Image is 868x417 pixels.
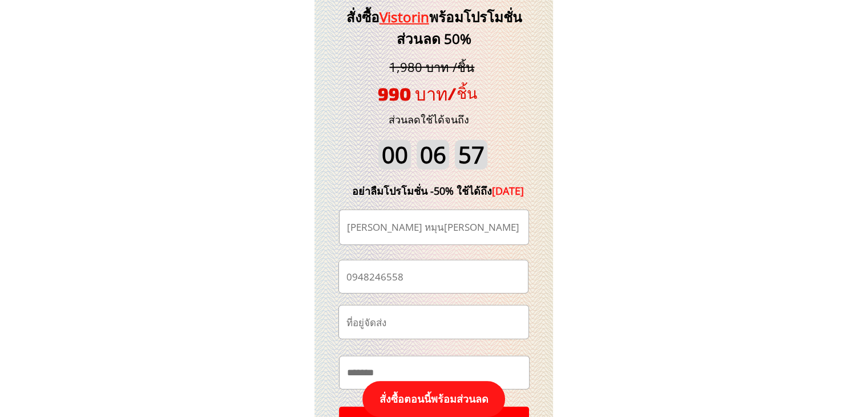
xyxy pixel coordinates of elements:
span: 990 บาท [378,83,447,104]
span: [DATE] [492,184,524,198]
input: เบอร์โทรศัพท์ [344,260,523,293]
span: Vistorin [380,7,429,26]
input: ที่อยู่จัดส่ง [344,306,524,339]
input: ชื่อ-นามสกุล [344,210,524,244]
div: อย่าลืมโปรโมชั่น -50% ใช้ได้ถึง [335,183,542,199]
span: 1,980 บาท /ชิ้น [389,58,474,75]
h3: ส่วนลดใช้ได้จนถึง [373,111,485,128]
h3: สั่งซื้อ พร้อมโปรโมชั่นส่วนลด 50% [327,6,541,50]
span: /ชิ้น [447,83,477,102]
